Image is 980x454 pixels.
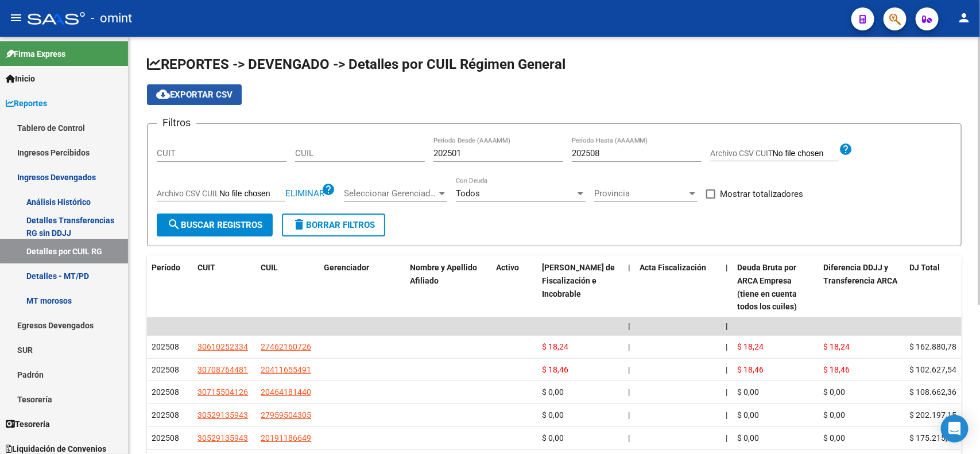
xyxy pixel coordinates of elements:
span: $ 18,46 [823,365,850,374]
span: $ 108.662,36 [909,387,956,397]
datatable-header-cell: | [721,255,733,319]
span: [PERSON_NAME] de Fiscalización e Incobrable [542,263,615,298]
span: Archivo CSV CUIT [710,149,773,158]
span: Reportes [6,97,47,110]
span: $ 0,00 [542,387,564,397]
mat-icon: menu [9,11,23,25]
span: CUIT [197,263,215,272]
span: | [726,433,727,443]
input: Archivo CSV CUIL [219,189,285,199]
span: $ 202.197,15 [909,410,956,420]
span: Nombre y Apellido Afiliado [410,263,477,285]
input: Archivo CSV CUIT [773,149,839,159]
datatable-header-cell: CUIL [256,255,319,319]
span: $ 0,00 [823,410,845,420]
span: Mostrar totalizadores [720,187,803,201]
datatable-header-cell: Acta Fiscalización [635,255,721,319]
span: $ 0,00 [823,433,845,443]
span: $ 0,00 [737,387,759,397]
mat-icon: help [321,183,335,196]
span: Período [152,263,180,272]
span: 202508 [152,433,179,443]
span: Activo [496,263,519,272]
span: | [726,321,728,331]
span: 20411655491 [261,365,311,374]
span: 202508 [152,342,179,351]
span: Tesorería [6,418,50,430]
span: CUIL [261,263,278,272]
span: Eliminar [285,188,324,199]
span: $ 18,46 [542,365,568,374]
datatable-header-cell: | [623,255,635,319]
button: Buscar Registros [157,214,273,236]
span: Todos [456,188,480,199]
span: 20464181440 [261,387,311,397]
span: Provincia [594,188,687,199]
span: $ 102.627,54 [909,365,956,374]
mat-icon: person [957,11,971,25]
button: Borrar Filtros [282,214,385,236]
span: Borrar Filtros [292,220,375,230]
datatable-header-cell: Deuda Bruta por ARCA Empresa (tiene en cuenta todos los cuiles) [733,255,819,319]
span: 30708764481 [197,365,248,374]
span: $ 0,00 [823,387,845,397]
mat-icon: search [167,218,181,231]
span: $ 0,00 [737,410,759,420]
span: 27462160726 [261,342,311,351]
span: | [628,365,630,374]
datatable-header-cell: Activo [491,255,537,319]
span: $ 0,00 [737,433,759,443]
span: 30529135943 [197,410,248,420]
span: 202508 [152,410,179,420]
span: $ 162.880,78 [909,342,956,351]
datatable-header-cell: Nombre y Apellido Afiliado [405,255,491,319]
span: | [628,263,630,272]
datatable-header-cell: Deuda Bruta Neto de Fiscalización e Incobrable [537,255,623,319]
button: Exportar CSV [147,84,242,105]
span: Deuda Bruta por ARCA Empresa (tiene en cuenta todos los cuiles) [737,263,797,311]
span: 202508 [152,365,179,374]
datatable-header-cell: CUIT [193,255,256,319]
span: Archivo CSV CUIL [157,189,219,198]
span: Inicio [6,72,35,85]
span: Buscar Registros [167,220,262,230]
mat-icon: delete [292,218,306,231]
span: 30715504126 [197,387,248,397]
span: Acta Fiscalización [640,263,706,272]
span: Gerenciador [324,263,369,272]
datatable-header-cell: Diferencia DDJJ y Transferencia ARCA [819,255,905,319]
datatable-header-cell: Período [147,255,193,319]
span: 30610252334 [197,342,248,351]
span: | [726,387,727,397]
span: | [628,321,630,331]
span: $ 18,24 [823,342,850,351]
span: $ 18,46 [737,365,764,374]
span: | [726,410,727,420]
span: 202508 [152,387,179,397]
span: 27959504305 [261,410,311,420]
span: Firma Express [6,48,65,60]
span: DJ Total [909,263,940,272]
span: Diferencia DDJJ y Transferencia ARCA [823,263,897,285]
span: | [726,342,727,351]
div: Open Intercom Messenger [941,415,969,443]
button: Eliminar [285,190,324,197]
h3: Filtros [157,115,196,131]
span: $ 18,24 [542,342,568,351]
span: | [726,365,727,374]
span: REPORTES -> DEVENGADO -> Detalles por CUIL Régimen General [147,56,565,72]
span: | [628,433,630,443]
span: Exportar CSV [156,90,233,100]
span: 30529135943 [197,433,248,443]
mat-icon: help [839,142,853,156]
span: Seleccionar Gerenciador [344,188,437,199]
span: - omint [91,6,132,31]
span: $ 175.215,60 [909,433,956,443]
span: | [628,342,630,351]
span: | [628,410,630,420]
span: 20191186649 [261,433,311,443]
span: $ 0,00 [542,410,564,420]
datatable-header-cell: Gerenciador [319,255,405,319]
span: $ 18,24 [737,342,764,351]
span: $ 0,00 [542,433,564,443]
